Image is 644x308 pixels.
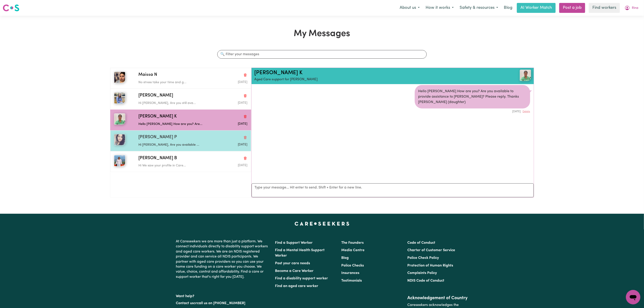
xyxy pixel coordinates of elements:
[341,248,364,252] a: Media Centre
[407,279,444,283] a: NDIS Code of Conduct
[415,85,530,108] div: Hello [PERSON_NAME] How are you? Are you available to provide assistance to [PERSON_NAME]? Please...
[485,70,531,81] a: Satnam Kaur K
[138,155,177,162] span: [PERSON_NAME] B
[176,237,270,281] p: At Careseekers we are more than just a platform. We connect individuals directly to disability su...
[407,264,453,267] a: Protection of Human Rights
[275,262,310,265] a: Post your care needs
[238,143,247,146] span: Message sent on August 4, 2025
[520,70,531,81] img: View Satnam Kaur K's profile
[341,241,364,245] a: The Founders
[407,241,435,245] a: Code of Conduct
[423,3,457,13] button: How it works
[110,28,534,39] h1: My Messages
[341,271,359,275] a: Insurances
[275,269,314,273] a: Become a Care Worker
[138,92,173,99] span: [PERSON_NAME]
[341,256,349,260] a: Blog
[622,3,641,13] button: My Account
[238,122,247,125] span: Message sent on August 4, 2025
[243,93,247,99] button: Delete conversation
[457,3,501,13] button: Safety & resources
[110,130,251,151] button: Krishna Jyoti P[PERSON_NAME] PDelete conversationHi [PERSON_NAME], Are you available ...Message s...
[114,92,125,104] img: Sandeep K
[415,108,530,114] div: [DATE]
[176,301,194,305] a: Contact us
[176,292,270,299] p: Want help?
[243,155,247,161] button: Delete conversation
[559,3,585,13] a: Post a job
[238,81,247,84] span: Message sent on September 2, 2025
[243,114,247,120] button: Delete conversation
[632,6,638,11] span: Rina
[275,248,325,257] a: Find a Mental Health Support Worker
[238,164,247,167] span: Message sent on August 4, 2025
[197,301,245,305] a: call us on [PHONE_NUMBER]
[138,122,211,127] p: Hello [PERSON_NAME] How are you? Are...
[626,290,640,304] iframe: Button to launch messaging window, conversation in progress
[341,279,362,283] a: Testimonials
[3,3,19,13] a: Careseekers logo
[114,113,125,125] img: Satnam Kaur K
[589,3,620,13] a: Find workers
[407,271,437,275] a: Complaints Policy
[501,3,515,13] a: Blog
[275,284,319,288] a: Find an aged care worker
[238,101,247,104] span: Message sent on August 4, 2025
[138,101,211,106] p: Hi [PERSON_NAME], Are you still ava...
[275,241,313,245] a: Find a Support Worker
[517,3,556,13] a: AI Worker Match
[110,110,251,130] button: Satnam Kaur K[PERSON_NAME] KDelete conversationHello [PERSON_NAME] How are you? Are...Message sen...
[110,68,251,89] button: Maissa NMaissa NDelete conversationNo stress take your time and g...Message sent on September 2, ...
[110,151,251,172] button: Puspa B[PERSON_NAME] BDelete conversationHi We saw your profile in Care...Message sent on August ...
[295,222,349,225] a: Careseekers home page
[254,77,485,82] p: Aged Care support for [PERSON_NAME]
[138,72,157,78] span: Maissa N
[3,4,19,12] img: Careseekers logo
[243,135,247,140] button: Delete conversation
[138,113,177,120] span: [PERSON_NAME] K
[341,264,364,267] a: Police Checks
[407,248,455,252] a: Charter of Customer Service
[138,134,177,141] span: [PERSON_NAME] P
[176,299,270,308] p: or
[407,295,468,301] h2: Acknowledgement of Country
[138,163,211,168] p: Hi We saw your profile in Care...
[275,277,328,280] a: Find a disability support worker
[114,72,125,83] img: Maissa N
[217,50,426,59] input: 🔍 Filter your messages
[138,80,211,85] p: No stress take your time and g...
[254,70,303,76] a: [PERSON_NAME] K
[397,3,423,13] button: About us
[114,155,125,166] img: Puspa B
[138,143,211,147] p: Hi [PERSON_NAME], Are you available ...
[523,110,530,114] button: Delete
[114,134,125,145] img: Krishna Jyoti P
[243,72,247,78] button: Delete conversation
[110,89,251,109] button: Sandeep K[PERSON_NAME]Delete conversationHi [PERSON_NAME], Are you still ava...Message sent on Au...
[407,256,439,260] a: Police Check Policy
